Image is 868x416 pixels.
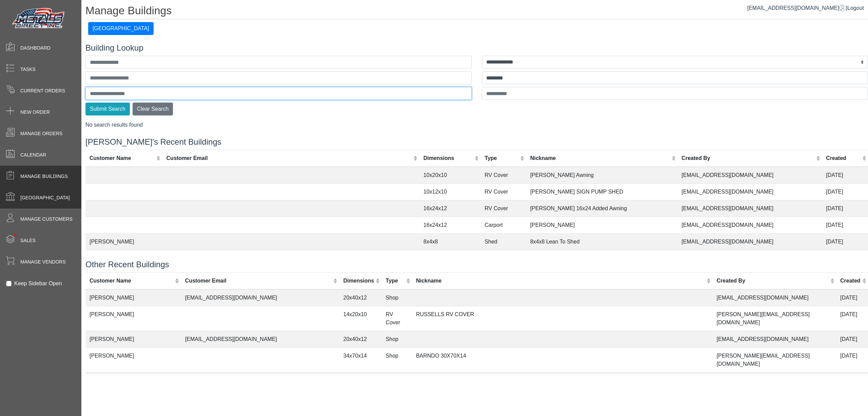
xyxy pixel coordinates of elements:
div: | [747,4,864,12]
td: RV Cover [480,167,526,184]
a: [EMAIL_ADDRESS][DOMAIN_NAME] [747,5,846,11]
button: Clear Search [133,103,173,115]
td: [DATE] [822,167,868,184]
td: [PERSON_NAME] SIGN PUMP SHED [526,183,677,200]
div: Created [840,277,861,285]
td: 16x24x12 [419,217,481,233]
div: Customer Email [166,154,412,162]
td: [EMAIL_ADDRESS][DOMAIN_NAME] [677,167,822,184]
td: 20x40x12 [339,289,382,306]
td: [PERSON_NAME] [85,289,181,306]
td: RV Cover [382,372,412,397]
button: Submit Search [85,103,130,115]
td: Shop [382,289,412,306]
td: Carport [480,217,526,233]
td: [DATE] [836,347,868,372]
td: [PERSON_NAME][EMAIL_ADDRESS][DOMAIN_NAME] [713,372,836,397]
td: [DATE] [822,183,868,200]
td: [PERSON_NAME][EMAIL_ADDRESS][DOMAIN_NAME] [713,347,836,372]
td: 14x20x10 [339,306,382,331]
div: Type [485,154,518,162]
td: [DATE] [822,200,868,217]
td: [PERSON_NAME] [85,233,162,250]
span: Manage Customers [20,216,73,223]
span: Manage Buildings [20,173,68,180]
span: Manage Orders [20,130,62,137]
div: Created By [682,154,814,162]
td: [PERSON_NAME][EMAIL_ADDRESS][DOMAIN_NAME] [713,306,836,331]
td: RV Cover [480,200,526,217]
h4: [PERSON_NAME]'s Recent Buildings [85,137,868,147]
span: New Order [20,109,50,116]
td: Shed [480,233,526,250]
td: [EMAIL_ADDRESS][DOMAIN_NAME] [181,289,339,306]
button: [GEOGRAPHIC_DATA] [88,22,154,35]
td: 8x4x8 Lean To Shed [526,250,677,267]
td: [DATE] [822,250,868,267]
td: 10x12x10 [419,183,481,200]
span: [GEOGRAPHIC_DATA] [20,194,70,201]
td: [EMAIL_ADDRESS][DOMAIN_NAME] [677,183,822,200]
td: 34x70x14 [339,347,382,372]
td: [PERSON_NAME] [85,306,181,331]
td: [DATE] [836,306,868,331]
div: No search results found [85,121,868,129]
td: [EMAIL_ADDRESS][DOMAIN_NAME] [713,289,836,306]
span: Current Orders [20,87,65,94]
h4: Other Recent Buildings [85,260,868,270]
td: Shop [382,331,412,347]
img: Metals Direct Inc Logo [10,6,68,31]
td: [PERSON_NAME] [85,331,181,347]
td: 10x20x10 [419,167,481,184]
h1: Manage Buildings [85,4,868,19]
td: 14x20x10 [339,372,382,397]
span: Manage Vendors [20,258,66,266]
div: Nickname [416,277,705,285]
div: Customer Name [90,277,173,285]
td: Shed [480,250,526,267]
td: 8x4x8 [419,233,481,250]
div: Dimensions [343,277,374,285]
td: RV Cover [382,306,412,331]
td: [DATE] [836,372,868,397]
div: Dimensions [423,154,473,162]
td: RUSSELLS RV COVER [412,372,713,397]
td: [PERSON_NAME] [526,217,677,233]
span: • [6,224,24,246]
td: [EMAIL_ADDRESS][DOMAIN_NAME] [181,331,339,347]
span: Tasks [20,66,36,73]
td: [DATE] [822,233,868,250]
td: RUSSELLS RV COVER [412,306,713,331]
span: Sales [20,237,36,244]
td: [EMAIL_ADDRESS][DOMAIN_NAME] [677,250,822,267]
div: Customer Name [90,154,155,162]
td: RV Cover [480,183,526,200]
td: BARNDO 30X70X14 [412,347,713,372]
td: [PERSON_NAME] [85,372,181,397]
td: [EMAIL_ADDRESS][DOMAIN_NAME] [677,233,822,250]
td: 8x4x8 Lean To Shed [526,233,677,250]
td: Shop [382,347,412,372]
label: Keep Sidebar Open [14,279,62,288]
td: [PERSON_NAME] [85,250,162,267]
h4: Building Lookup [85,43,868,53]
div: Type [386,277,405,285]
td: 20x40x12 [339,331,382,347]
td: 8x4x8 [419,250,481,267]
td: [PERSON_NAME] [85,347,181,372]
div: Nickname [530,154,670,162]
td: [DATE] [836,331,868,347]
td: [EMAIL_ADDRESS][DOMAIN_NAME] [713,331,836,347]
span: Logout [847,5,864,11]
div: Created [826,154,860,162]
div: Created By [717,277,829,285]
td: 16x24x12 [419,200,481,217]
td: [DATE] [822,217,868,233]
td: [PERSON_NAME] 16x24 Added Awning [526,200,677,217]
td: [EMAIL_ADDRESS][DOMAIN_NAME] [677,217,822,233]
a: [GEOGRAPHIC_DATA] [88,25,154,31]
td: [PERSON_NAME] Awning [526,167,677,184]
span: Dashboard [20,44,51,52]
div: Customer Email [185,277,332,285]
